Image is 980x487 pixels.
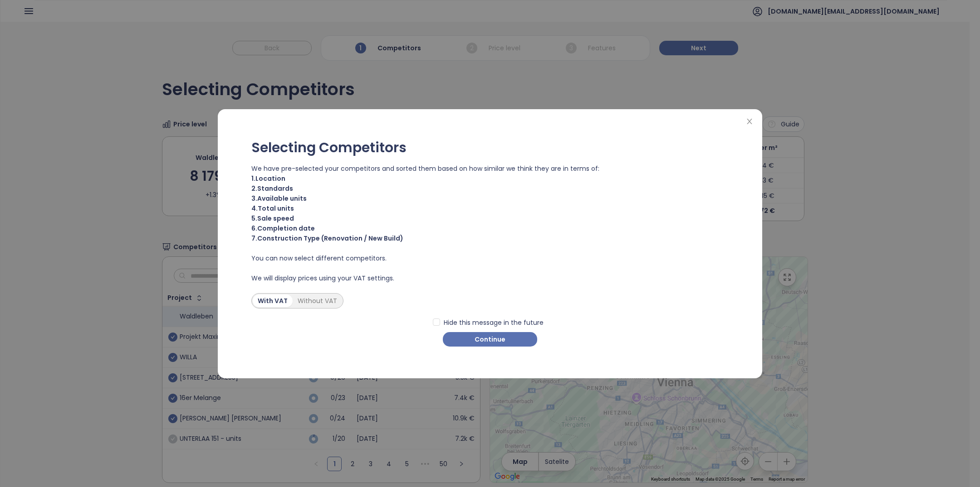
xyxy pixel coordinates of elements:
span: Hide this message in the future [440,318,547,328]
div: With VAT [253,294,293,307]
span: 3. Available units [251,193,729,203]
span: 1. Location [251,174,729,183]
button: Close [745,117,755,127]
span: 6. Completion date [251,223,729,233]
span: You can now select different competitors. [251,253,729,263]
span: 4. Total units [251,203,729,213]
span: 2. Standards [251,183,729,193]
span: 5. Sale speed [251,213,729,223]
span: We have pre-selected your competitors and sorted them based on how similar we think they are in t... [251,164,729,174]
div: Without VAT [293,294,342,307]
button: Continue [443,332,537,347]
span: 7. Construction Type (Renovation / New Build) [251,233,729,243]
div: Selecting Competitors [251,141,729,164]
span: We will display prices using your VAT settings. [251,273,729,283]
span: close [746,118,753,125]
span: Continue [475,334,505,344]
